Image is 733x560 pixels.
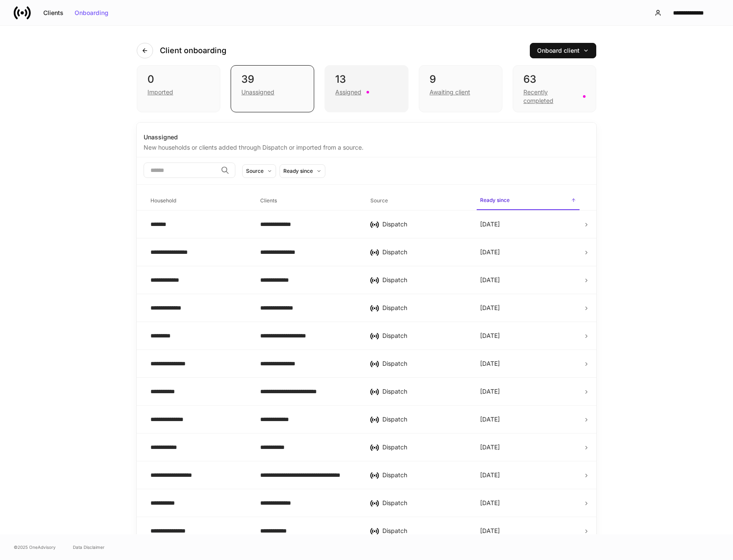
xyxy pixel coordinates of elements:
div: 63 [523,72,586,86]
p: [DATE] [480,359,500,368]
p: [DATE] [480,443,500,452]
button: Ready since [279,164,325,178]
div: Dispatch [382,220,466,229]
p: [DATE] [480,387,500,396]
h4: Client onboarding [160,45,226,56]
div: Onboarding [75,10,108,16]
div: 39 [241,72,303,86]
p: [DATE] [480,471,500,479]
div: Dispatch [382,387,466,396]
div: Dispatch [382,331,466,340]
div: Dispatch [382,304,466,312]
button: Onboarding [69,6,114,20]
p: [DATE] [480,499,500,507]
a: Data Disclaimer [73,544,105,551]
h6: Source [370,196,388,205]
div: 9 [430,72,492,86]
div: Ready since [283,167,313,175]
p: [DATE] [480,331,500,340]
div: 39Unassigned [231,65,314,112]
div: Dispatch [382,276,466,284]
div: Source [246,167,264,175]
div: 13 [335,72,397,86]
div: Dispatch [382,443,466,452]
button: Clients [38,6,69,20]
div: Awaiting client [430,88,470,96]
span: © 2025 OneAdvisory [14,544,56,551]
div: Dispatch [382,527,466,535]
div: 0Imported [137,65,220,112]
div: Unassigned [144,133,589,142]
div: Dispatch [382,415,466,424]
h6: Household [150,196,176,205]
div: 13Assigned [324,65,408,112]
div: Clients [43,10,63,16]
div: Dispatch [382,359,466,368]
div: Dispatch [382,499,466,507]
div: Onboard client [537,48,589,54]
div: New households or clients added through Dispatch or imported from a source. [144,142,589,152]
div: 9Awaiting client [419,65,502,112]
div: Assigned [335,88,361,96]
div: Imported [147,88,173,96]
h6: Clients [260,196,277,205]
span: Clients [257,192,360,210]
button: Source [242,164,276,178]
div: 63Recently completed [513,65,596,112]
p: [DATE] [480,415,500,424]
div: Recently completed [523,88,578,105]
h6: Ready since [480,196,510,204]
div: Unassigned [241,88,274,96]
div: Dispatch [382,471,466,479]
p: [DATE] [480,276,500,284]
span: Ready since [477,192,580,210]
div: 0 [147,72,210,86]
p: [DATE] [480,248,500,256]
span: Source [367,192,470,210]
p: [DATE] [480,220,500,229]
span: Household [147,192,250,210]
p: [DATE] [480,304,500,312]
div: Dispatch [382,248,466,256]
button: Onboard client [530,43,596,58]
p: [DATE] [480,527,500,535]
